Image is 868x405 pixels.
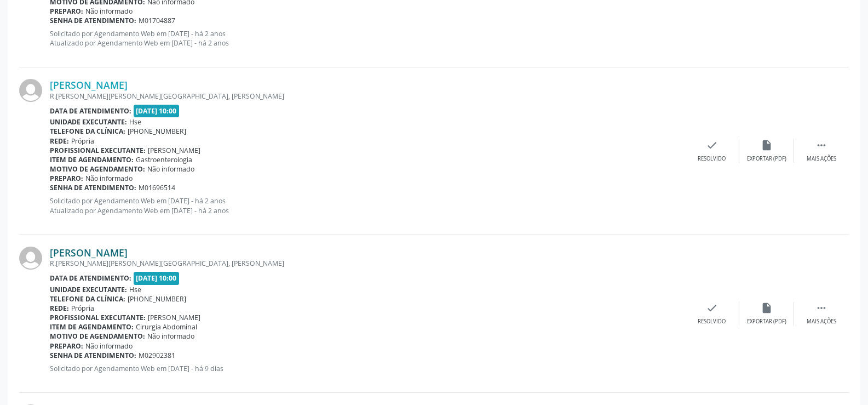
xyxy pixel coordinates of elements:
[85,341,133,351] span: Não informado
[128,294,186,304] span: [PHONE_NUMBER]
[50,79,128,91] a: [PERSON_NAME]
[71,136,94,146] span: Própria
[761,139,773,151] i: insert_drive_file
[50,247,128,259] a: [PERSON_NAME]
[706,139,718,151] i: check
[50,117,127,127] b: Unidade executante:
[50,322,134,332] b: Item de agendamento:
[147,164,194,174] span: Não informado
[147,332,194,341] span: Não informado
[139,183,175,192] span: M01696514
[139,16,175,25] span: M01704887
[761,302,773,314] i: insert_drive_file
[50,364,685,373] p: Solicitado por Agendamento Web em [DATE] - há 9 dias
[50,304,69,313] b: Rede:
[747,155,786,163] div: Exportar (PDF)
[134,105,180,117] span: [DATE] 10:00
[50,174,83,183] b: Preparo:
[698,155,726,163] div: Resolvido
[698,318,726,326] div: Resolvido
[50,106,131,116] b: Data de atendimento:
[148,146,200,155] span: [PERSON_NAME]
[19,247,42,270] img: img
[134,272,180,284] span: [DATE] 10:00
[50,146,146,155] b: Profissional executante:
[50,332,145,341] b: Motivo de agendamento:
[50,313,146,322] b: Profissional executante:
[815,139,827,151] i: 
[50,183,136,192] b: Senha de atendimento:
[50,341,83,351] b: Preparo:
[807,155,836,163] div: Mais ações
[50,259,685,268] div: R.[PERSON_NAME][PERSON_NAME][GEOGRAPHIC_DATA], [PERSON_NAME]
[50,29,685,48] p: Solicitado por Agendamento Web em [DATE] - há 2 anos Atualizado por Agendamento Web em [DATE] - h...
[747,318,786,326] div: Exportar (PDF)
[19,79,42,102] img: img
[807,318,836,326] div: Mais ações
[50,351,136,360] b: Senha de atendimento:
[50,155,134,164] b: Item de agendamento:
[50,16,136,25] b: Senha de atendimento:
[50,136,69,146] b: Rede:
[50,127,125,136] b: Telefone da clínica:
[85,174,133,183] span: Não informado
[50,92,685,101] div: R.[PERSON_NAME][PERSON_NAME][GEOGRAPHIC_DATA], [PERSON_NAME]
[148,313,200,322] span: [PERSON_NAME]
[50,7,83,16] b: Preparo:
[50,285,127,294] b: Unidade executante:
[50,294,125,304] b: Telefone da clínica:
[706,302,718,314] i: check
[136,155,192,164] span: Gastroenterologia
[128,127,186,136] span: [PHONE_NUMBER]
[129,285,141,294] span: Hse
[50,164,145,174] b: Motivo de agendamento:
[129,117,141,127] span: Hse
[815,302,827,314] i: 
[50,273,131,283] b: Data de atendimento:
[136,322,197,332] span: Cirurgia Abdominal
[139,351,175,360] span: M02902381
[85,7,133,16] span: Não informado
[71,304,94,313] span: Própria
[50,196,685,215] p: Solicitado por Agendamento Web em [DATE] - há 2 anos Atualizado por Agendamento Web em [DATE] - h...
